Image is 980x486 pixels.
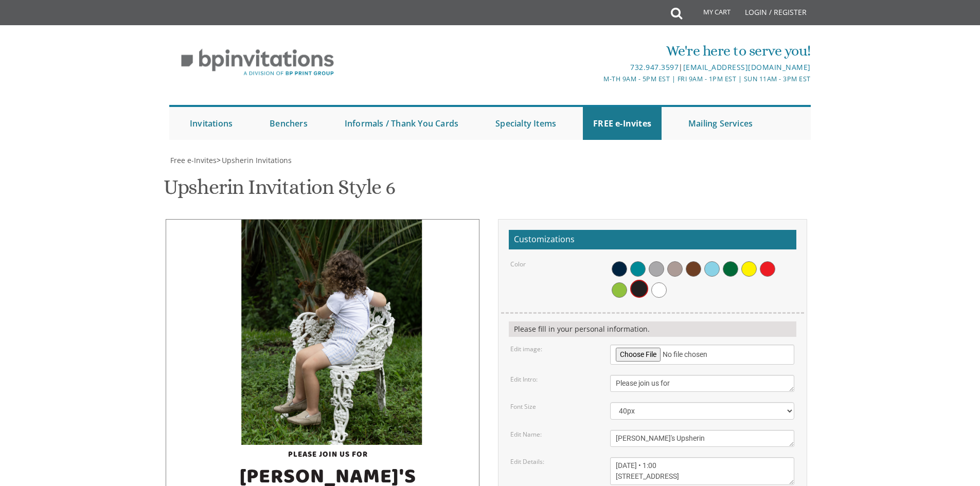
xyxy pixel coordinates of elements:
[681,1,738,27] a: My Cart
[509,230,796,249] h2: Customizations
[217,155,292,165] span: >
[485,107,566,140] a: Specialty Items
[222,155,292,165] span: Upsherin Invitations
[630,62,679,72] a: 732.947.3597
[678,107,763,140] a: Mailing Services
[583,107,662,140] a: FREE e-Invites
[259,107,318,140] a: Benchers
[510,375,538,384] label: Edit Intro:
[170,155,217,165] span: Free e-Invites
[384,41,811,61] div: We're here to serve you!
[510,457,544,466] label: Edit Details:
[169,41,346,84] img: BP Invitation Loft
[180,107,243,140] a: Invitations
[194,435,462,460] div: Please join us for
[169,155,217,165] a: Free e-Invites
[384,74,811,84] div: M-Th 9am - 5pm EST | Fri 9am - 1pm EST | Sun 11am - 3pm EST
[510,430,542,439] label: Edit Name:
[610,375,794,392] textarea: Please join us for
[334,107,469,140] a: Informals / Thank You Cards
[221,155,292,165] a: Upsherin Invitations
[510,345,542,353] label: Edit image:
[510,260,526,268] label: Color
[164,176,395,206] h1: Upsherin Invitation Style 6
[610,457,794,485] textarea: [DATE] • 1:00 pm at our home • [STREET_ADDRESS]
[683,62,811,72] a: [EMAIL_ADDRESS][DOMAIN_NAME]
[242,220,422,445] img: 2Q==
[510,402,536,411] label: Font Size
[384,61,811,74] div: |
[610,430,794,447] textarea: [PERSON_NAME] Upsherin
[509,321,796,337] div: Please fill in your personal information.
